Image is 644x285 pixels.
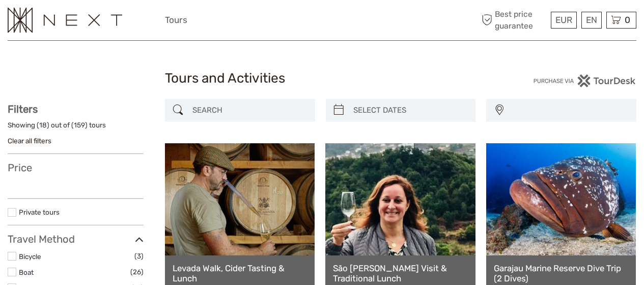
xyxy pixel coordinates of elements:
[623,15,632,25] span: 0
[8,8,122,33] img: 3282-a978e506-1cde-4c38-be18-ebef36df7ad8_logo_small.png
[8,137,51,145] a: Clear all filters
[165,13,187,28] a: Tours
[173,263,307,284] a: Levada Walk, Cider Tasting & Lunch
[165,70,480,87] h1: Tours and Activities
[333,263,467,284] a: São [PERSON_NAME] Visit & Traditional Lunch
[39,120,47,130] label: 18
[581,12,602,29] div: EN
[8,120,144,136] div: Showing ( ) out of ( ) tours
[130,266,144,278] span: (26)
[8,233,144,245] h3: Travel Method
[74,120,85,130] label: 159
[479,9,548,31] span: Best price guarantee
[349,101,471,119] input: SELECT DATES
[134,250,144,262] span: (3)
[19,252,41,261] a: Bicycle
[494,263,628,284] a: Garajau Marine Reserve Dive Trip (2 Dives)
[188,101,310,119] input: SEARCH
[8,162,144,174] h3: Price
[555,15,572,25] span: EUR
[19,268,34,276] a: Boat
[8,103,38,115] strong: Filters
[19,208,60,216] a: Private tours
[533,74,636,87] img: PurchaseViaTourDesk.png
